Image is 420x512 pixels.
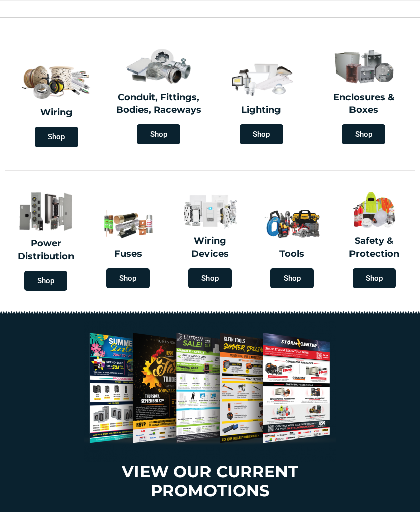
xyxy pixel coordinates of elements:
[253,199,330,294] a: Tools Shop
[353,268,396,288] span: Shop
[84,321,336,462] img: Promo_Event_Special_Flyer_Bundle3
[115,91,203,117] h2: Conduit, Fittings, Bodies, Raceways
[137,124,180,144] span: Shop
[5,58,108,152] a: Wiring Shop
[95,248,162,261] h2: Fuses
[13,462,407,501] h3: View our current promotions
[35,127,78,147] span: Shop
[106,268,150,288] span: Shop
[340,235,407,260] h2: Safety & Protection
[110,45,208,150] a: Conduit, Fittings, Bodies, Raceways Shop
[335,186,412,294] a: Safety & Protection Shop
[188,268,232,288] span: Shop
[90,199,167,294] a: Fuses Shop
[10,237,82,263] h2: Power Distribution
[258,248,325,261] h2: Tools
[218,104,305,117] h2: Lighting
[172,186,249,294] a: Wiring Devices Shop
[213,58,310,150] a: Lighting Shop
[342,124,385,144] span: Shop
[320,91,408,117] h2: Enclosures & Boxes
[270,268,314,288] span: Shop
[177,235,244,260] h2: Wiring Devices
[315,45,413,150] a: Enclosures & Boxes Shop
[24,271,67,291] span: Shop
[10,106,103,119] h2: Wiring
[5,185,87,296] a: Power Distribution Shop
[240,124,283,144] span: Shop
